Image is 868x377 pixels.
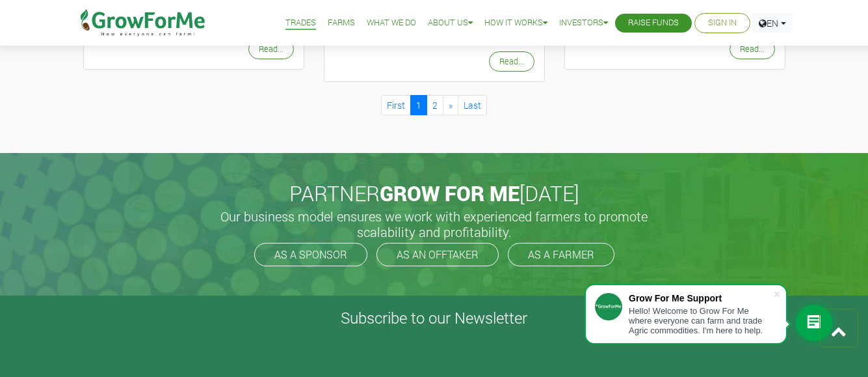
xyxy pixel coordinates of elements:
div: Grow For Me Support [629,293,773,303]
a: 1 [410,95,427,115]
a: About Us [428,16,473,30]
a: EN [753,13,792,33]
a: First [381,95,411,115]
nav: Page Navigation [83,95,785,115]
a: Read... [248,39,294,59]
a: Read... [730,39,775,59]
span: » [449,99,453,111]
a: Raise Funds [628,16,679,30]
a: Investors [559,16,608,30]
a: 2 [427,95,443,115]
a: Farms [328,16,355,30]
a: What We Do [367,16,416,30]
h2: PARTNER [DATE] [79,181,790,206]
a: AS AN OFFTAKER [376,243,499,266]
h5: Our business model ensures we work with experienced farmers to promote scalability and profitabil... [207,208,662,240]
a: AS A FARMER [508,243,614,266]
a: Sign In [708,16,737,30]
a: Trades [285,16,316,30]
h4: Subscribe to our Newsletter [16,309,852,328]
div: Hello! Welcome to Grow For Me where everyone can farm and trade Agric commodities. I'm here to help. [629,306,773,335]
a: Read... [489,51,534,72]
span: GROW FOR ME [380,179,519,207]
a: Last [458,95,487,115]
a: How it Works [484,16,547,30]
a: AS A SPONSOR [254,243,367,266]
